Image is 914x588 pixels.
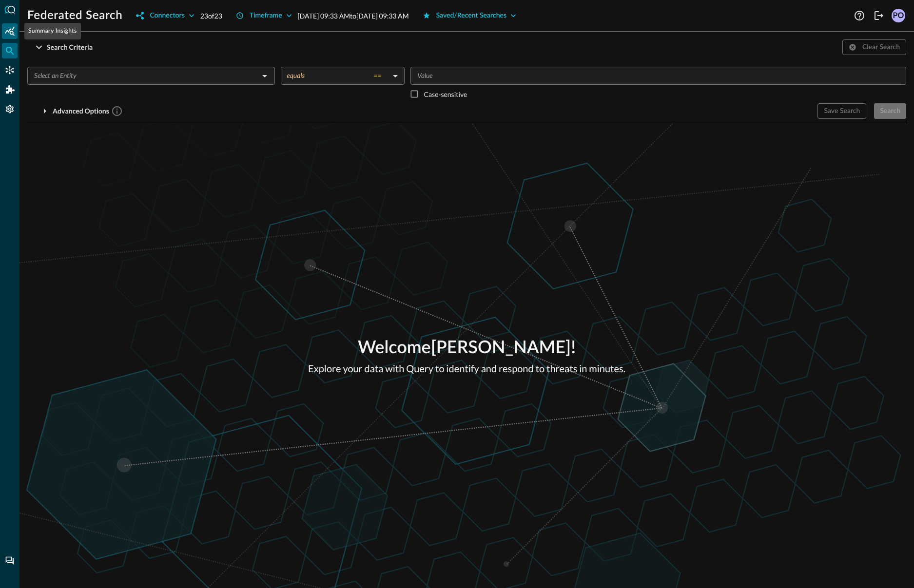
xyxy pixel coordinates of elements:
button: Advanced Options [27,103,129,119]
button: Help [852,8,867,23]
button: Saved/Recent Searches [417,8,523,23]
div: Summary Insights [24,23,81,39]
p: Welcome [PERSON_NAME] ! [308,335,625,361]
div: Advanced Options [53,105,123,117]
span: equals [287,71,305,80]
button: Search Criteria [27,39,98,55]
div: Chat [2,553,18,569]
p: Explore your data with Query to identify and respond to threats in minutes. [308,361,625,376]
div: Federated Search [2,43,18,58]
button: Open [258,69,272,83]
span: == [373,71,381,80]
input: Select an Entity [30,70,256,82]
div: Connectors [2,62,18,78]
div: Timeframe [250,10,282,22]
div: Connectors [150,10,184,22]
input: Value [413,70,902,82]
div: Summary Insights [2,23,18,39]
h1: Federated Search [27,8,122,23]
div: Addons [2,82,18,97]
div: PO [892,9,905,22]
div: Saved/Recent Searches [436,10,507,22]
div: Search Criteria [47,41,93,54]
p: [DATE] 09:33 AM to [DATE] 09:33 AM [298,11,409,21]
p: Case-sensitive [424,89,467,99]
button: Logout [871,8,887,23]
div: equals [287,71,389,80]
button: Connectors [130,8,200,23]
button: Timeframe [230,8,298,23]
p: 23 of 23 [200,11,222,21]
div: Settings [2,101,18,117]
